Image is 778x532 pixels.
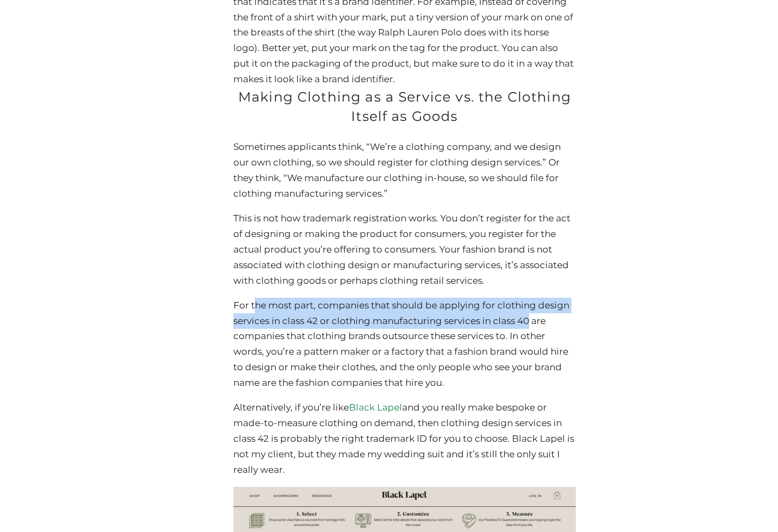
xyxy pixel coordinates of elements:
h2: Making Clothing as a Service vs. the Clothing Itself as Goods [233,87,576,126]
p: Sometimes applicants think, “We’re a clothing company, and we design our own clothing, so we shou... [233,139,576,202]
p: Alternatively, if you’re like and you really make bespoke or made-to-measure clothing on demand, ... [233,400,576,478]
p: For the most part, companies that should be applying for clothing design services in class 42 or ... [233,298,576,391]
p: This is not how trademark registration works. You don’t register for the act of designing or maki... [233,211,576,289]
a: Black Lapel [349,402,402,413]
